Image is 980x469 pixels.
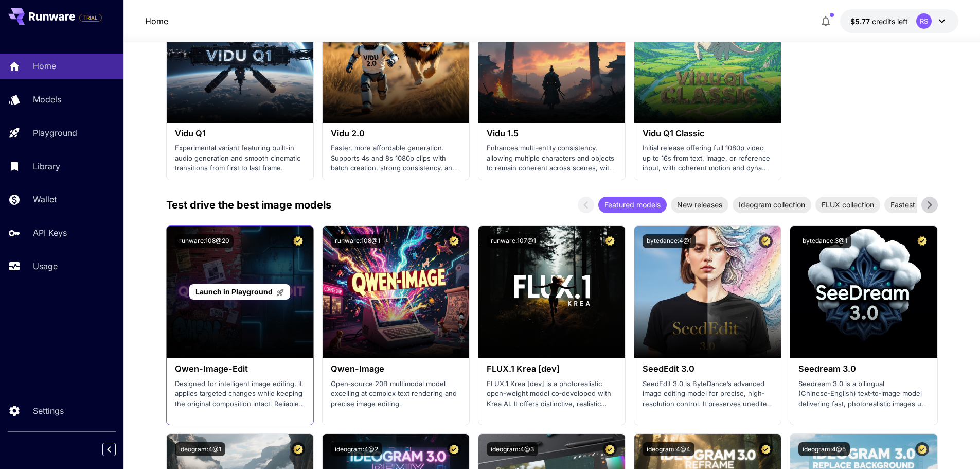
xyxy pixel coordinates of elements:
[331,442,382,456] button: ideogram:4@2
[643,234,696,248] button: bytedance:4@1
[80,14,101,22] span: TRIAL
[798,442,850,456] button: ideogram:4@5
[798,364,929,374] h3: Seedream 3.0
[603,234,617,248] button: Certified Model – Vetted for best performance and includes a commercial license.
[102,443,116,456] button: Collapse sidebar
[195,287,273,296] span: Launch in Playground
[671,197,728,213] div: New releases
[598,197,667,213] div: Featured models
[916,13,932,29] div: RS
[447,442,461,456] button: Certified Model – Vetted for best performance and includes a commercial license.
[915,442,929,456] button: Certified Model – Vetted for best performance and includes a commercial license.
[671,199,728,210] span: New releases
[487,143,617,173] p: Enhances multi-entity consistency, allowing multiple characters and objects to remain coherent ac...
[915,234,929,248] button: Certified Model – Vetted for best performance and includes a commercial license.
[175,129,305,138] h3: Vidu Q1
[145,15,168,27] a: Home
[175,143,305,173] p: Experimental variant featuring built-in audio generation and smooth cinematic transitions from fi...
[331,234,384,248] button: runware:108@1
[759,442,773,456] button: Certified Model – Vetted for best performance and includes a commercial license.
[145,15,168,27] nav: breadcrumb
[884,197,948,213] div: Fastest models
[815,197,880,213] div: FLUX collection
[634,226,781,358] img: alt
[798,379,929,409] p: Seedream 3.0 is a bilingual (Chinese‑English) text‑to‑image model delivering fast, photorealistic...
[643,143,773,173] p: Initial release offering full 1080p video up to 16s from text, image, or reference input, with co...
[331,364,461,374] h3: Qwen-Image
[759,234,773,248] button: Certified Model – Vetted for best performance and includes a commercial license.
[643,379,773,409] p: SeedEdit 3.0 is ByteDance’s advanced image editing model for precise, high-resolution control. It...
[733,197,811,213] div: Ideogram collection
[872,17,908,26] span: credits left
[175,364,305,374] h3: Qwen-Image-Edit
[447,234,461,248] button: Certified Model – Vetted for best performance and includes a commercial license.
[850,16,908,27] div: $5.76702
[643,442,694,456] button: ideogram:4@4
[110,440,123,459] div: Collapse sidebar
[33,93,61,106] p: Models
[33,127,77,139] p: Playground
[175,234,234,248] button: runware:108@20
[189,284,290,300] a: Launch in Playground
[884,199,948,210] span: Fastest models
[33,260,58,272] p: Usage
[487,234,540,248] button: runware:107@1
[487,364,617,374] h3: FLUX.1 Krea [dev]
[33,193,57,205] p: Wallet
[643,364,773,374] h3: SeedEdit 3.0
[850,17,872,26] span: $5.77
[790,226,937,358] img: alt
[487,442,538,456] button: ideogram:4@3
[331,129,461,138] h3: Vidu 2.0
[603,442,617,456] button: Certified Model – Vetted for best performance and includes a commercial license.
[598,199,667,210] span: Featured models
[79,11,102,24] span: Add your payment card to enable full platform functionality.
[798,234,851,248] button: bytedance:3@1
[33,160,60,172] p: Library
[331,379,461,409] p: Open‑source 20B multimodal model excelling at complex text rendering and precise image editing.
[331,143,461,173] p: Faster, more affordable generation. Supports 4s and 8s 1080p clips with batch creation, strong co...
[291,234,305,248] button: Certified Model – Vetted for best performance and includes a commercial license.
[291,442,305,456] button: Certified Model – Vetted for best performance and includes a commercial license.
[33,60,56,72] p: Home
[175,379,305,409] p: Designed for intelligent image editing, it applies targeted changes while keeping the original co...
[33,405,64,417] p: Settings
[33,227,67,239] p: API Keys
[175,442,225,456] button: ideogram:4@1
[815,199,880,210] span: FLUX collection
[840,9,958,33] button: $5.76702RS
[478,226,625,358] img: alt
[166,197,331,213] p: Test drive the best image models
[487,129,617,138] h3: Vidu 1.5
[487,379,617,409] p: FLUX.1 Krea [dev] is a photorealistic open-weight model co‑developed with Krea AI. It offers dist...
[643,129,773,138] h3: Vidu Q1 Classic
[323,226,469,358] img: alt
[733,199,811,210] span: Ideogram collection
